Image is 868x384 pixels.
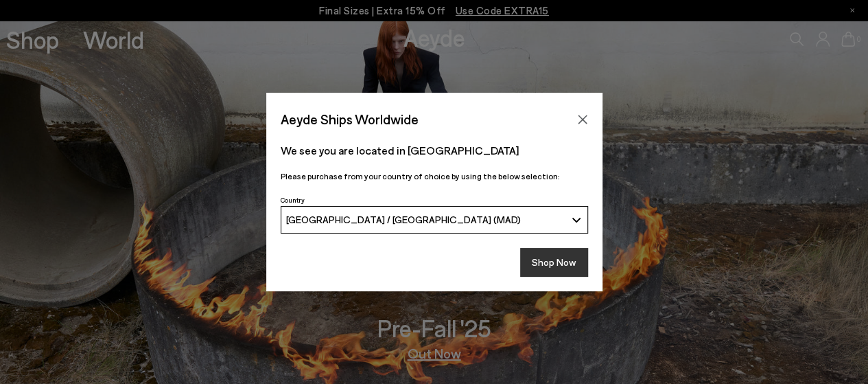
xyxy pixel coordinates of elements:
[281,170,588,183] p: Please purchase from your country of choice by using the below selection:
[572,109,593,130] button: Close
[281,142,588,159] p: We see you are located in [GEOGRAPHIC_DATA]
[281,107,419,131] span: Aeyde Ships Worldwide
[281,196,305,204] span: Country
[286,214,521,225] span: [GEOGRAPHIC_DATA] / [GEOGRAPHIC_DATA] (MAD)
[520,248,588,277] button: Shop Now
